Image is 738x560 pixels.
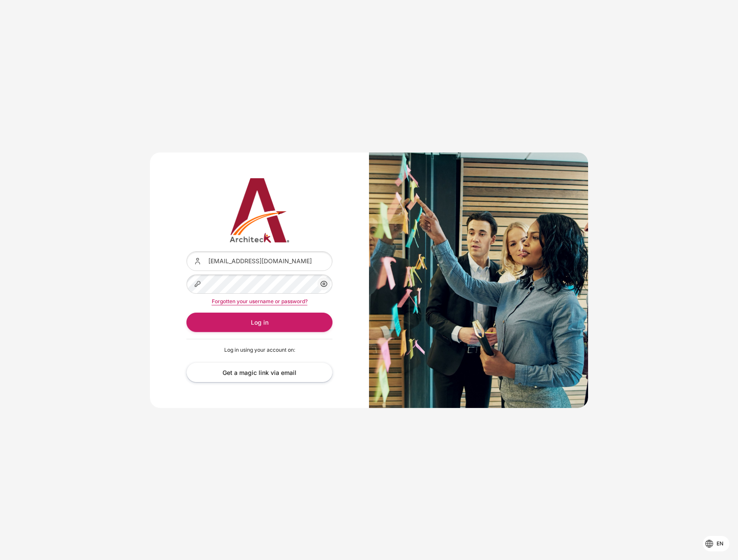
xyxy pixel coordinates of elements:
span: en [717,540,723,548]
button: Log in [186,313,332,332]
a: Architeck 12 Architeck 12 [186,178,332,243]
a: Get a magic link via email [186,362,332,382]
a: Forgotten your username or password? [212,298,308,304]
input: Username or email [186,251,332,271]
p: Log in using your account on: [186,346,332,354]
button: Languages [703,536,729,551]
img: Architeck 12 [186,178,332,243]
